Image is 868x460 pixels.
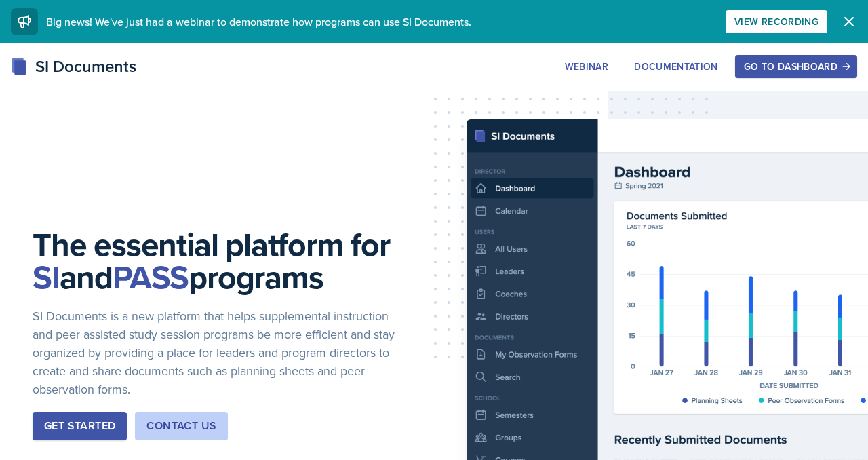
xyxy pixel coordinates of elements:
[46,14,471,29] span: Big news! We've just had a webinar to demonstrate how programs can use SI Documents.
[744,61,848,72] div: Go to Dashboard
[135,412,228,440] button: Contact Us
[625,55,727,78] button: Documentation
[33,412,127,440] button: Get Started
[634,61,718,72] div: Documentation
[556,55,617,78] button: Webinar
[146,418,216,434] div: Contact Us
[726,10,827,33] button: View Recording
[11,54,136,79] div: SI Documents
[44,418,115,434] div: Get Started
[735,55,857,78] button: Go to Dashboard
[565,61,608,72] div: Webinar
[734,16,818,27] div: View Recording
